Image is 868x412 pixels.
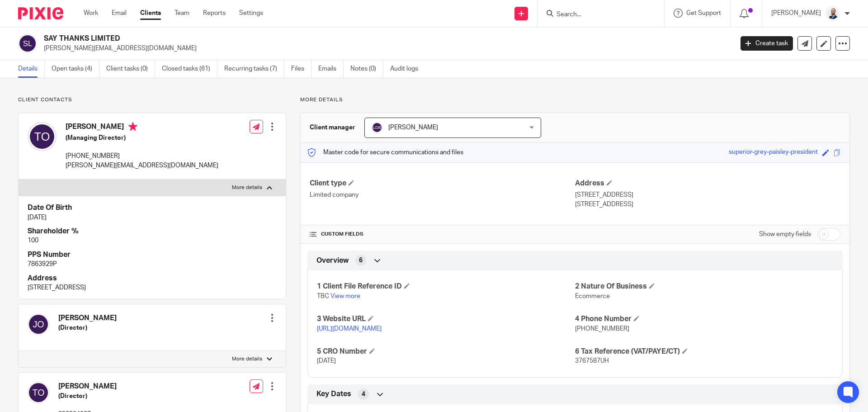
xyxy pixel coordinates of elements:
p: More details [232,355,262,363]
img: svg%3E [28,382,49,403]
a: Emails [318,60,344,78]
p: [PERSON_NAME][EMAIL_ADDRESS][DOMAIN_NAME] [44,44,727,53]
a: Create task [741,36,793,51]
img: svg%3E [28,122,57,151]
span: Get Support [686,10,721,16]
span: TBC [317,293,329,299]
a: Work [84,9,98,18]
span: Key Dates [316,389,351,399]
p: [STREET_ADDRESS] [575,190,840,199]
p: Master code for secure communications and files [307,148,463,157]
span: 4 [362,390,365,399]
h4: [PERSON_NAME] [58,382,211,391]
p: 100 [28,236,277,245]
span: [PERSON_NAME] [388,124,438,131]
p: [PERSON_NAME][EMAIL_ADDRESS][DOMAIN_NAME] [66,161,218,170]
h4: CUSTOM FIELDS [310,231,575,238]
h4: Address [28,274,277,283]
h4: 6 Tax Reference (VAT/PAYE/CT) [575,347,833,356]
img: Mark%20LI%20profiler.png [826,6,840,21]
h5: (Director) [58,323,117,332]
span: [PHONE_NUMBER] [575,326,629,332]
p: [PERSON_NAME] [771,9,821,18]
img: svg%3E [372,122,382,133]
a: Details [18,60,45,78]
h4: Date Of Birth [28,203,277,213]
img: svg%3E [28,313,49,335]
h5: (Managing Director) [66,133,218,142]
p: [STREET_ADDRESS] [28,283,277,292]
h4: 5 CRO Number [317,347,575,356]
h4: Shareholder % [28,227,277,236]
a: Files [291,60,311,78]
span: Ecommerce [575,293,610,299]
a: [URL][DOMAIN_NAME] [317,326,382,332]
p: More details [300,96,850,104]
a: Team [175,9,189,18]
span: Overview [316,256,349,265]
p: Limited company [310,190,575,199]
i: Primary [128,122,137,131]
a: Open tasks (4) [52,60,99,78]
h4: PPS Number [28,250,277,260]
h5: (Director) [58,392,211,401]
h4: 2 Nature Of Business [575,282,833,291]
a: Client tasks (0) [106,60,155,78]
p: 7863929P [28,260,277,269]
span: 3767587UH [575,358,609,364]
span: [DATE] [317,358,336,364]
h4: [PERSON_NAME] [58,313,117,323]
a: Clients [140,9,161,18]
img: Pixie [18,7,63,19]
input: Search [556,11,637,19]
a: Reports [203,9,226,18]
h4: 4 Phone Number [575,314,833,324]
p: Client contacts [18,96,286,104]
a: Notes (0) [350,60,383,78]
a: Email [112,9,127,18]
a: Recurring tasks (7) [224,60,284,78]
h4: Client type [310,179,575,188]
img: svg%3E [18,34,37,53]
a: Audit logs [390,60,425,78]
h4: [PERSON_NAME] [66,122,218,133]
a: View more [330,293,360,299]
h4: 3 Website URL [317,314,575,324]
h4: 1 Client File Reference ID [317,282,575,291]
p: [DATE] [28,213,277,222]
a: Settings [239,9,263,18]
p: [STREET_ADDRESS] [575,200,840,209]
label: Show empty fields [759,230,811,239]
h2: SAY THANKS LIMITED [44,34,590,43]
p: More details [232,184,262,191]
p: [PHONE_NUMBER] [66,152,218,161]
a: Closed tasks (61) [162,60,217,78]
h3: Client manager [310,123,355,132]
span: 6 [359,256,363,265]
h4: Address [575,179,840,188]
div: superior-grey-paisley-president [729,147,818,158]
